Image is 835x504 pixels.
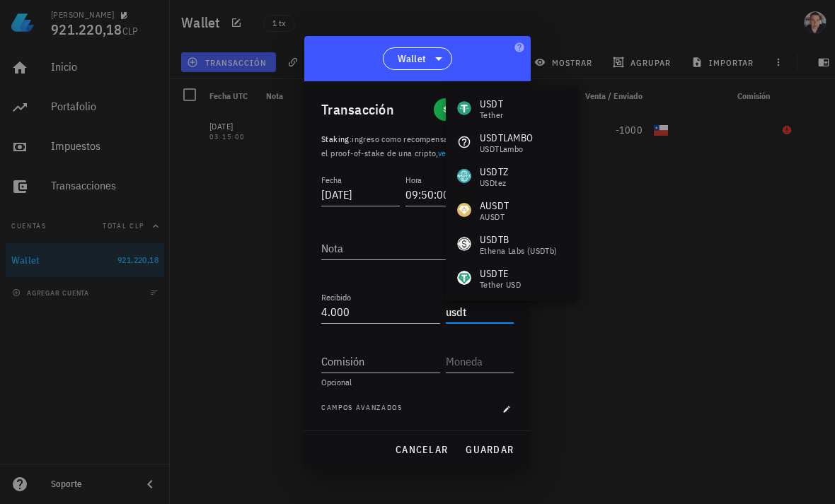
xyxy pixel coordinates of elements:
[465,443,514,456] span: guardar
[480,179,508,187] div: USDtez
[480,165,508,179] div: USDTZ
[480,281,521,289] div: Tether USD
[457,203,471,217] div: AUSDT-icon
[480,111,503,119] div: Tether
[405,175,422,185] label: Hora
[480,213,509,221] div: aUSDT
[480,145,533,153] div: USDTLambo
[395,443,448,456] span: cancelar
[480,266,521,281] div: USDTE
[321,134,350,144] span: Staking
[457,169,471,183] div: USDTZ-icon
[321,402,403,416] span: Campos avanzados
[389,437,454,462] button: cancelar
[446,300,511,323] input: Moneda
[457,237,471,251] div: USDTB-icon
[321,292,351,303] label: Recibido
[321,175,342,185] label: Fecha
[459,437,519,462] button: guardar
[446,350,511,373] input: Moneda
[480,233,558,247] div: USDTB
[457,271,471,285] div: USDTE-icon
[480,97,503,111] div: USDT
[438,148,467,158] a: ver más
[321,132,514,160] p: :
[398,52,427,66] span: Wallet
[457,101,471,115] div: USDT-icon
[480,247,558,255] div: Ethena Labs (USDTb)
[321,98,394,121] div: Transacción
[321,134,513,158] span: ingreso como recompensa por participar en el proof-of-stake de una cripto, .
[480,131,533,145] div: USDTLAMBO
[480,199,509,213] div: AUSDT
[321,378,514,387] div: Opcional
